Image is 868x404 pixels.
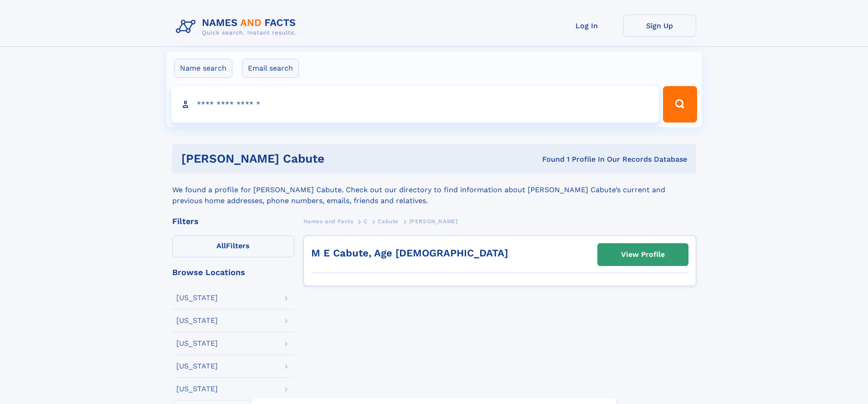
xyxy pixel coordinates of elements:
img: Logo Names and Facts [172,15,303,39]
label: Name search [174,59,232,78]
div: [US_STATE] [176,385,218,393]
input: search input [171,86,659,123]
div: [US_STATE] [176,363,218,370]
div: Filters [172,217,294,225]
a: C [364,215,368,227]
a: Log In [550,15,623,37]
span: C [364,218,368,225]
span: All [216,241,226,250]
div: [US_STATE] [176,294,218,302]
div: [US_STATE] [176,340,218,347]
a: M E Cabute, Age [DEMOGRAPHIC_DATA] [311,247,508,259]
a: View Profile [598,244,688,266]
h1: [PERSON_NAME] Cabute [181,153,433,164]
a: Names and Facts [303,215,354,227]
div: Browse Locations [172,268,294,276]
a: Sign Up [623,15,696,37]
button: Search Button [663,86,697,123]
span: Cabute [378,218,399,225]
div: We found a profile for [PERSON_NAME] Cabute. Check out our directory to find information about [P... [172,174,696,206]
a: Cabute [378,215,399,227]
label: Email search [242,59,299,78]
label: Filters [172,235,294,257]
div: View Profile [621,244,665,265]
div: [US_STATE] [176,317,218,324]
div: Found 1 Profile In Our Records Database [433,154,687,164]
span: [PERSON_NAME] [409,218,458,225]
